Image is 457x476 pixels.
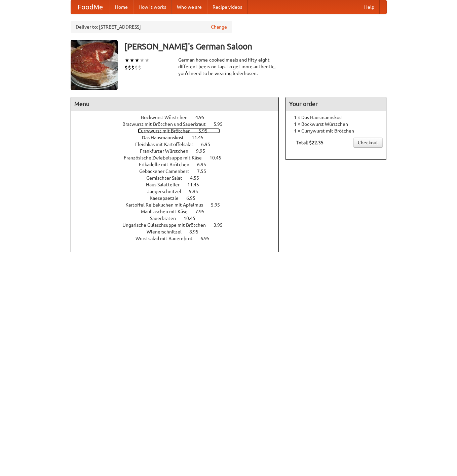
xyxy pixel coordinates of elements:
[71,0,110,14] a: FoodMe
[210,155,228,160] span: 10.45
[125,202,232,208] a: Kartoffel Reibekuchen mit Apfelmus 5.95
[71,40,118,90] img: angular.jpg
[141,115,217,120] a: Bockwurst Würstchen 4.95
[353,138,383,148] a: Checkout
[71,97,279,111] h4: Menu
[141,209,217,214] a: Maultaschen mit Käse 7.95
[211,24,227,30] a: Change
[150,195,208,201] a: Kaesepaetzle 6.95
[139,169,196,174] span: Gebackener Camenbert
[289,114,383,121] li: 1 × Das Hausmannskost
[141,115,194,120] span: Bockwurst Würstchen
[214,222,229,228] span: 3.95
[150,216,183,221] span: Sauerbraten
[196,148,212,154] span: 9.95
[189,189,205,194] span: 9.95
[141,209,194,214] span: Maultaschen mit Käse
[124,57,129,64] li: ★
[172,0,207,14] a: Who we are
[178,57,279,77] div: German home-cooked meals and fifty-eight different beers on tap. To get more authentic, you'd nee...
[146,182,212,187] a: Haus Salatteller 11.45
[145,57,150,64] li: ★
[139,169,219,174] a: Gebackener Camenbert 7.55
[198,128,214,134] span: 5.95
[289,121,383,127] li: 1 × Bockwurst Würstchen
[128,64,131,71] li: $
[124,64,128,71] li: $
[124,40,387,53] h3: [PERSON_NAME]'s German Saloon
[192,135,210,140] span: 11.45
[359,0,380,14] a: Help
[124,155,234,160] a: Französische Zwiebelsuppe mit Käse 10.45
[129,57,135,64] li: ★
[135,64,138,71] li: $
[142,135,216,140] a: Das Hausmannskost 11.45
[146,182,186,187] span: Haus Salatteller
[201,142,217,147] span: 6.95
[139,162,196,167] span: Frikadelle mit Brötchen
[195,115,211,120] span: 4.95
[190,175,206,181] span: 4.55
[195,209,211,214] span: 7.95
[147,229,211,234] a: Wienerschnitzel 8.95
[142,135,191,140] span: Das Hausmannskost
[189,229,205,234] span: 8.95
[131,64,135,71] li: $
[286,97,386,111] h4: Your order
[140,57,145,64] li: ★
[289,127,383,134] li: 1 × Currywurst mit Brötchen
[138,64,141,71] li: $
[187,182,206,187] span: 11.45
[110,0,133,14] a: Home
[138,128,220,134] a: Currywurst mit Brötchen 5.95
[146,175,212,181] a: Gemischter Salat 4.55
[186,195,202,201] span: 6.95
[136,236,222,241] a: Wurstsalad mit Bauernbrot 6.95
[122,222,235,228] a: Ungarische Gulaschsuppe mit Brötchen 3.95
[207,0,247,14] a: Recipe videos
[140,148,218,154] a: Frankfurter Würstchen 9.95
[135,142,223,147] a: Fleishkas mit Kartoffelsalat 6.95
[136,236,199,241] span: Wurstsalad mit Bauernbrot
[197,162,213,167] span: 6.95
[296,140,323,145] b: Total: $22.35
[138,128,197,134] span: Currywurst mit Brötchen
[125,202,210,208] span: Kartoffel Reibekuchen mit Apfelmus
[146,175,189,181] span: Gemischter Salat
[122,222,213,228] span: Ungarische Gulaschsuppe mit Brötchen
[135,142,200,147] span: Fleishkas mit Kartoffelsalat
[147,189,211,194] a: Jaegerschnitzel 9.95
[200,236,216,241] span: 6.95
[122,121,213,127] span: Bratwurst mit Brötchen und Sauerkraut
[150,195,185,201] span: Kaesepaetzle
[135,57,140,64] li: ★
[71,21,232,33] div: Deliver to: [STREET_ADDRESS]
[150,216,208,221] a: Sauerbraten 10.45
[184,216,202,221] span: 10.45
[147,189,188,194] span: Jaegerschnitzel
[124,155,208,160] span: Französische Zwiebelsuppe mit Käse
[147,229,188,234] span: Wienerschnitzel
[211,202,227,208] span: 5.95
[139,162,219,167] a: Frikadelle mit Brötchen 6.95
[197,169,213,174] span: 7.55
[122,121,235,127] a: Bratwurst mit Brötchen und Sauerkraut 5.95
[133,0,172,14] a: How it works
[214,121,229,127] span: 5.95
[140,148,195,154] span: Frankfurter Würstchen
